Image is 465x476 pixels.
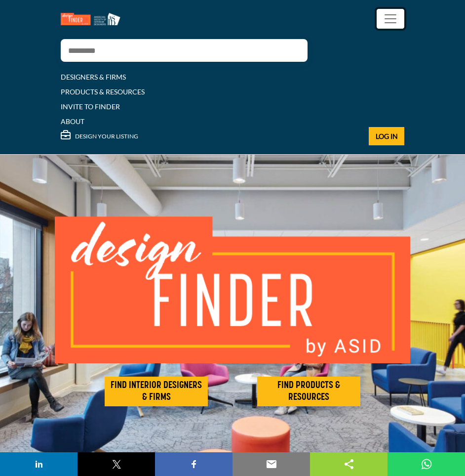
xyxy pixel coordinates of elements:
[61,102,120,111] a: INVITE TO FINDER
[55,216,410,363] img: image
[188,458,200,470] img: facebook sharing button
[257,377,360,406] button: FIND PRODUCTS & RESOURCES
[61,87,145,96] a: PRODUCTS & RESOURCES
[61,130,138,142] div: DESIGN YOUR LISTING
[61,117,84,126] a: ABOUT
[376,132,398,140] span: Log In
[421,458,432,470] img: whatsapp sharing button
[111,458,122,470] img: twitter sharing button
[61,73,126,81] a: DESIGNERS & FIRMS
[33,458,45,470] img: linkedin sharing button
[105,377,208,406] button: FIND INTERIOR DESIGNERS & FIRMS
[75,132,138,140] h5: DESIGN YOUR LISTING
[343,458,355,470] img: sharethis sharing button
[260,380,357,403] h2: FIND PRODUCTS & RESOURCES
[61,39,288,62] input: Search
[377,9,404,29] button: Toggle navigation
[108,380,205,403] h2: FIND INTERIOR DESIGNERS & FIRMS
[266,458,277,470] img: email sharing button
[61,13,125,25] img: Site Logo
[369,127,404,145] button: Log In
